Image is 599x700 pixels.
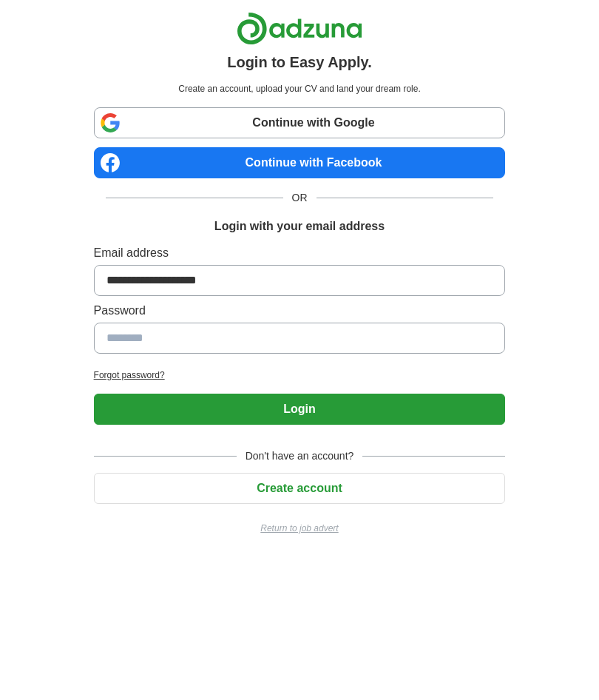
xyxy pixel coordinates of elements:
[97,82,503,95] p: Create an account, upload your CV and land your dream role.
[94,522,506,535] a: Return to job advert
[94,302,506,320] label: Password
[283,190,317,206] span: OR
[94,147,506,178] a: Continue with Facebook
[94,368,506,382] a: Forgot password?
[94,244,506,262] label: Email address
[94,107,506,138] a: Continue with Google
[237,448,363,464] span: Don't have an account?
[94,473,506,504] button: Create account
[214,218,385,235] h1: Login with your email address
[227,51,372,73] h1: Login to Easy Apply.
[237,12,362,45] img: Adzuna logo
[94,482,506,494] a: Create account
[94,394,506,425] button: Login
